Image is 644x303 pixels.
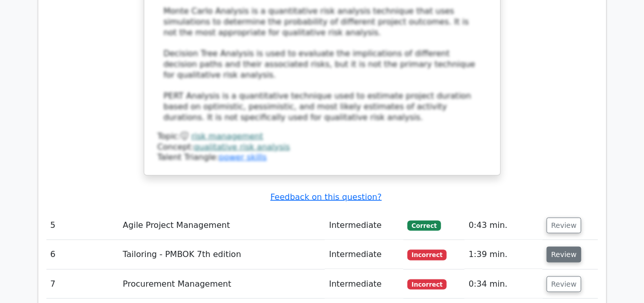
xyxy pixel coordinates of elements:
td: Tailoring - PMBOK 7th edition [119,240,325,269]
div: Concept: [158,142,487,153]
a: qualitative risk analysis [194,142,290,152]
button: Review [547,276,581,292]
td: Intermediate [325,211,403,240]
a: risk management [191,131,263,141]
td: 5 [46,211,119,240]
a: power skills [219,152,267,162]
div: Topic: [158,131,487,142]
button: Review [547,218,581,234]
span: Correct [407,221,441,231]
td: 6 [46,240,119,269]
td: 7 [46,270,119,299]
span: Incorrect [407,250,447,260]
a: Feedback on this question? [270,192,381,202]
td: Procurement Management [119,270,325,299]
td: 0:43 min. [465,211,543,240]
td: 0:34 min. [465,270,543,299]
td: Agile Project Management [119,211,325,240]
td: Intermediate [325,270,403,299]
td: 1:39 min. [465,240,543,269]
button: Review [547,247,581,263]
td: Intermediate [325,240,403,269]
span: Incorrect [407,279,447,290]
div: Talent Triangle: [158,131,487,163]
